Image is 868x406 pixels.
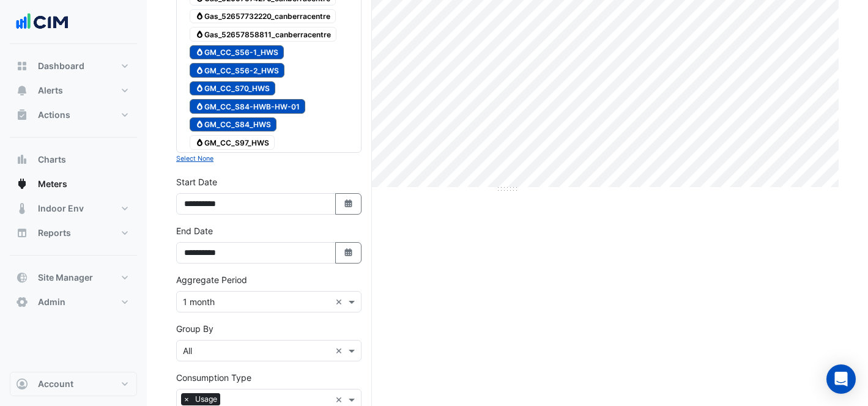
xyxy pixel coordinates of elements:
span: GM_CC_S84-HWB-HW-01 [190,99,305,114]
span: Clear [335,393,346,406]
fa-icon: Gas [195,65,204,75]
app-icon: Charts [16,153,28,166]
app-icon: Meters [16,178,28,190]
fa-icon: Gas [195,120,204,129]
img: Company Logo [15,10,70,34]
fa-icon: Gas [195,29,204,39]
span: GM_CC_S84_HWS [190,117,276,132]
button: Alerts [10,78,137,103]
span: Charts [38,153,66,166]
span: Meters [38,178,67,190]
app-icon: Indoor Env [16,202,28,215]
button: Meters [10,172,137,196]
fa-icon: Gas [195,138,204,147]
button: Account [10,372,137,396]
app-icon: Alerts [16,84,28,97]
app-icon: Actions [16,109,28,121]
label: Consumption Type [176,371,251,384]
span: × [181,393,192,405]
span: Clear [335,295,346,308]
span: GM_CC_S70_HWS [190,81,275,96]
span: Reports [38,227,71,239]
button: Admin [10,290,137,314]
button: Indoor Env [10,196,137,221]
button: Select None [176,153,213,164]
label: Group By [176,322,213,335]
span: Gas_52657858811_canberracentre [190,27,336,42]
span: GM_CC_S97_HWS [190,135,275,150]
button: Site Manager [10,265,137,290]
button: Charts [10,147,137,172]
app-icon: Reports [16,227,28,239]
span: Clear [335,344,346,357]
small: Select None [176,155,213,163]
fa-icon: Gas [195,12,204,21]
button: Dashboard [10,54,137,78]
span: Actions [38,109,70,121]
fa-icon: Select Date [343,248,354,258]
span: Admin [38,296,65,308]
label: Start Date [176,175,217,188]
button: Actions [10,103,137,127]
fa-icon: Gas [195,48,204,57]
label: Aggregate Period [176,273,247,286]
span: Account [38,378,73,390]
span: Indoor Env [38,202,84,215]
app-icon: Dashboard [16,60,28,72]
span: Alerts [38,84,63,97]
span: Usage [192,393,220,405]
button: Reports [10,221,137,245]
span: GM_CC_S56-2_HWS [190,63,284,78]
span: Site Manager [38,271,93,284]
div: Open Intercom Messenger [826,364,856,394]
fa-icon: Gas [195,102,204,111]
app-icon: Admin [16,296,28,308]
span: Gas_52657732220_canberracentre [190,9,336,24]
span: GM_CC_S56-1_HWS [190,45,284,60]
label: End Date [176,224,213,237]
app-icon: Site Manager [16,271,28,284]
fa-icon: Gas [195,84,204,93]
fa-icon: Select Date [343,199,354,209]
span: Dashboard [38,60,84,72]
